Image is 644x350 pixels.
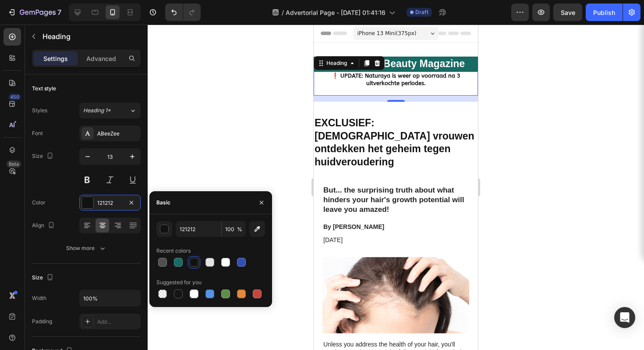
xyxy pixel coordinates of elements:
div: ABeeZee [97,130,138,138]
span: Draft [415,8,428,16]
div: Recent colors [156,247,191,255]
span: Save [561,9,575,16]
p: Advanced [86,54,116,63]
div: Suggested for you [156,279,202,286]
div: Text style [32,85,56,93]
input: Auto [80,290,140,306]
p: Settings [43,54,68,63]
div: Basic [156,199,170,207]
div: Padding [32,318,52,325]
span: Advertorial Page - [DATE] 01:41:16 [286,8,386,17]
iframe: Design area [314,25,478,350]
div: Align [32,220,57,232]
button: 7 [4,4,65,21]
div: Size [32,150,55,162]
div: Width [32,294,46,302]
button: Show more [32,240,141,256]
div: 121212 [97,199,123,207]
p: 7 [57,7,61,18]
div: Add... [97,318,138,326]
div: Color [32,199,46,207]
div: Open Intercom Messenger [614,307,635,328]
div: Beta [7,161,21,168]
p: Heading [42,31,137,42]
span: % [237,225,242,233]
button: Heading 1* [79,103,141,118]
div: Publish [593,8,615,17]
span: / [282,8,284,17]
button: Save [553,4,582,21]
div: 450 [8,93,21,100]
div: Size [32,272,55,284]
button: Publish [586,4,623,21]
div: Show more [66,244,107,253]
span: Heading 1* [83,107,111,114]
div: Font [32,129,43,137]
input: Eg: FFFFFF [176,221,221,237]
div: Styles [32,107,47,114]
div: Undo/Redo [165,4,201,21]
